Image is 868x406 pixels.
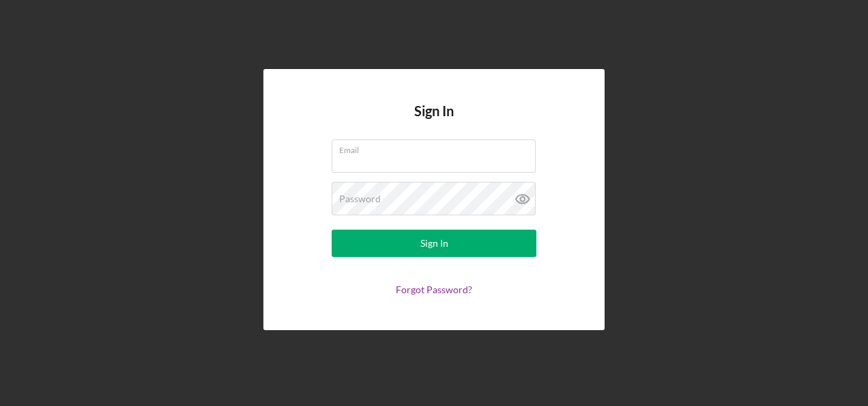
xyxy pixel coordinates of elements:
[339,140,536,155] label: Email
[332,230,536,257] button: Sign In
[339,193,381,204] label: Password
[396,284,472,295] a: Forgot Password?
[420,230,448,257] div: Sign In
[414,103,454,139] h4: Sign In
